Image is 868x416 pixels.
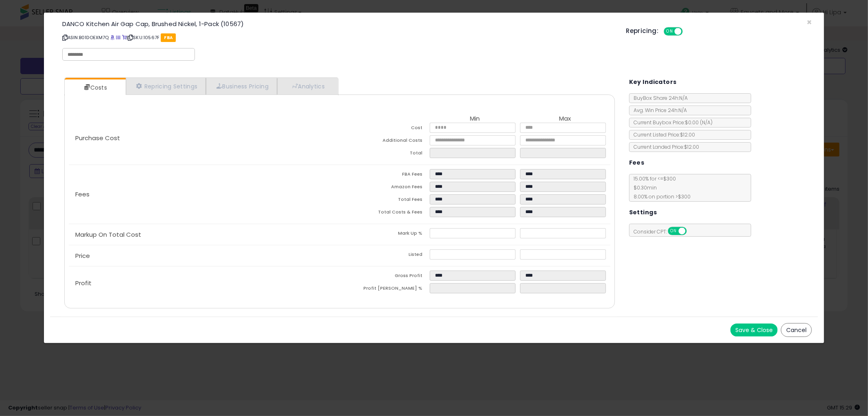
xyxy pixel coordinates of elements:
a: Business Pricing [206,78,277,95]
span: Avg. Win Price 24h: N/A [630,107,687,114]
p: ASIN: B01DOEXM7Q | SKU: 10567F [62,31,614,44]
a: Your listing only [122,34,127,41]
span: Current Buybox Price: [630,119,713,126]
td: Additional Costs [339,135,430,148]
h5: Repricing: [626,28,658,34]
h5: Settings [629,207,657,218]
button: Cancel [781,323,812,337]
td: Mark Up % [339,228,430,241]
h5: Fees [629,158,645,168]
td: Total Costs & Fees [339,207,430,220]
span: FBA [161,33,176,42]
a: Costs [65,79,125,96]
td: FBA Fees [339,169,430,182]
td: Listed [339,249,430,262]
span: $0.30 min [630,184,657,191]
span: Consider CPT: [630,228,697,235]
a: All offer listings [116,34,120,41]
p: Purchase Cost [69,135,340,141]
p: Profit [69,280,340,286]
p: Price [69,253,340,259]
a: Analytics [277,78,337,95]
td: Amazon Fees [339,182,430,194]
td: Gross Profit [339,271,430,283]
td: Profit [PERSON_NAME] % [339,283,430,296]
button: Save & Close [730,324,778,337]
th: Max [520,115,610,123]
span: ( N/A ) [700,119,713,126]
span: ON [669,228,679,235]
h3: DANCO Kitchen Air Gap Cap, Brushed Nickel, 1-Pack (10567) [62,21,614,27]
span: 8.00 % on portion > $300 [630,193,691,200]
span: ON [665,28,675,35]
span: 15.00 % for <= $300 [630,175,691,200]
h5: Key Indicators [629,77,677,87]
p: Markup On Total Cost [69,231,340,238]
th: Min [430,115,520,123]
p: Fees [69,191,340,198]
span: Current Listed Price: $12.00 [630,131,695,138]
span: $0.00 [685,119,713,126]
span: OFF [681,28,694,35]
span: BuyBox Share 24h: N/A [630,95,688,101]
span: OFF [685,228,698,235]
span: Current Landed Price: $12.00 [630,143,699,150]
td: Total Fees [339,194,430,207]
a: BuyBox page [110,34,115,41]
span: × [807,16,812,28]
td: Total [339,148,430,161]
a: Repricing Settings [126,78,206,95]
td: Cost [339,123,430,135]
